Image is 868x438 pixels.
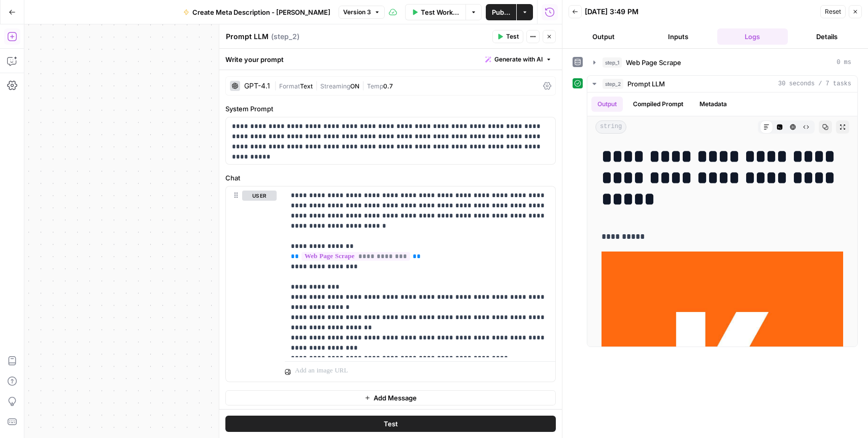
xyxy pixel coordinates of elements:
span: Temp [367,82,383,90]
div: Write your prompt [219,49,562,70]
span: Streaming [320,82,350,90]
span: | [274,80,279,90]
div: 30 seconds / 7 tasks [587,92,857,347]
div: user [226,186,277,382]
button: Generate with AI [481,53,556,66]
button: Create Meta Description - [PERSON_NAME] [177,4,337,20]
span: Version 3 [343,8,371,17]
span: Add Message [374,393,417,403]
span: string [595,120,626,134]
button: Output [569,28,639,45]
span: Web Page Scrape [626,57,681,68]
span: 30 seconds / 7 tasks [778,79,851,88]
span: Text [300,82,313,90]
span: Publish [492,7,510,17]
button: Inputs [643,28,714,45]
button: Details [792,28,862,45]
button: Test [492,30,523,43]
span: | [313,80,320,90]
span: ON [350,82,359,90]
span: Create Meta Description - [PERSON_NAME] [192,7,330,17]
span: Test [384,419,398,429]
button: Add Message [225,390,556,405]
label: System Prompt [225,104,556,114]
div: GPT-4.1 [244,82,270,89]
button: Logs [717,28,788,45]
button: Test Workflow [405,4,465,20]
button: Version 3 [339,6,385,19]
button: Reset [820,5,846,18]
button: user [242,191,277,201]
button: Publish [486,4,516,20]
span: step_2 [603,79,623,89]
span: Prompt LLM [627,79,665,89]
span: Format [279,82,300,90]
span: ( step_2 ) [271,32,299,42]
span: 0.7 [383,82,393,90]
button: Output [591,97,623,112]
button: 30 seconds / 7 tasks [587,76,857,92]
label: Chat [225,173,556,183]
span: step_1 [603,57,622,68]
span: 0 ms [837,58,851,67]
span: | [359,80,367,90]
button: Test [225,416,556,432]
span: Test [506,32,519,41]
textarea: Prompt LLM [226,32,269,42]
button: Metadata [693,97,733,112]
span: Generate with AI [494,55,543,64]
span: Test Workflow [421,7,459,17]
button: 0 ms [587,54,857,71]
span: Reset [825,7,841,16]
button: Compiled Prompt [627,97,689,112]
